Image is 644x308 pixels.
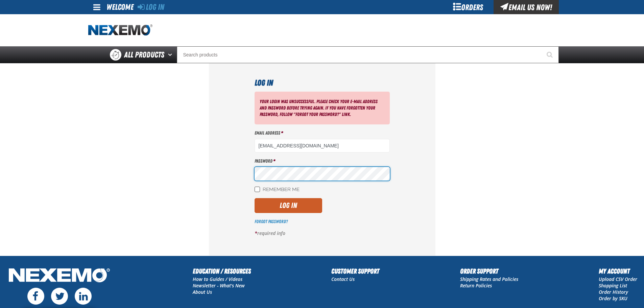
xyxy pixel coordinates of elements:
button: Start Searching [542,46,559,63]
p: required info [255,230,390,237]
input: Search [177,46,559,63]
a: About Us [193,289,212,295]
a: Order History [599,289,628,295]
span: All Products [124,49,164,61]
label: Email Address [255,130,390,136]
div: Your login was unsuccessful. Please check your e-mail address and password before trying again. I... [255,92,390,124]
img: Nexemo logo [88,24,152,36]
img: Nexemo Logo [7,266,112,286]
h1: Log In [255,77,390,89]
a: Contact Us [331,276,355,282]
h2: Education / Resources [193,266,251,276]
a: Shipping Rates and Policies [460,276,518,282]
a: Shopping List [599,282,627,289]
label: Password [255,158,390,164]
a: Return Policies [460,282,492,289]
input: Remember Me [255,187,260,192]
h2: My Account [599,266,637,276]
a: Home [88,24,152,36]
h2: Customer Support [331,266,379,276]
h2: Order Support [460,266,518,276]
a: Upload CSV Order [599,276,637,282]
a: Log In [138,2,164,12]
label: Remember Me [255,187,300,193]
a: Order by SKU [599,295,627,302]
a: Forgot Password? [255,219,288,224]
a: Newsletter - What's New [193,282,245,289]
button: Open All Products pages [166,46,177,63]
a: How to Guides / Videos [193,276,242,282]
button: Log In [255,198,322,213]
